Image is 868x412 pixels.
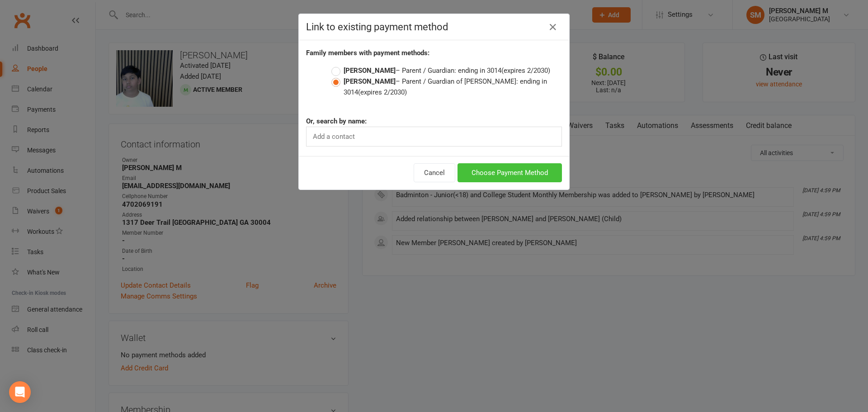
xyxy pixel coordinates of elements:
strong: [PERSON_NAME] [344,66,396,75]
strong: Family members with payment methods: [306,49,429,57]
label: – Parent / Guardian of [PERSON_NAME]: ending in 3014 [331,76,562,98]
button: Cancel [414,163,455,182]
span: (expires 2/2030) [501,66,550,75]
input: Add a contact [312,131,358,142]
button: Choose Payment Method [458,163,562,182]
span: (expires 2/2030) [358,88,407,96]
h4: Link to existing payment method [306,21,562,33]
button: Close [546,20,560,34]
label: – Parent / Guardian: ending in 3014 [331,65,550,76]
div: Open Intercom Messenger [9,381,31,403]
strong: [PERSON_NAME] [344,77,396,85]
strong: Or, search by name: [306,117,367,125]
